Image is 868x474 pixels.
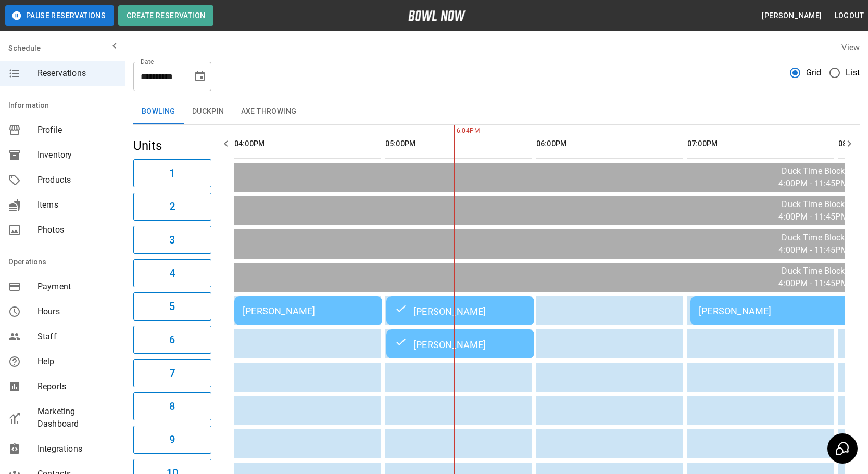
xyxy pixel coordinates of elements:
[37,355,117,368] span: Help
[395,304,526,317] div: [PERSON_NAME]
[37,124,117,136] span: Profile
[169,298,175,315] h6: 5
[190,66,210,87] button: Choose date, selected date is Sep 5, 2025
[169,232,175,248] h6: 3
[846,67,860,79] span: List
[169,331,175,348] h6: 6
[687,129,834,159] th: 07:00PM
[184,99,233,124] button: Duckpin
[408,10,466,21] img: logo
[133,292,211,321] button: 5
[37,380,117,393] span: Reports
[133,259,211,287] button: 4
[133,392,211,420] button: 8
[133,99,184,124] button: Bowling
[395,338,526,350] div: [PERSON_NAME]
[37,280,117,293] span: Payment
[133,426,211,454] button: 9
[133,326,211,354] button: 6
[133,137,211,154] h5: Units
[169,198,175,215] h6: 2
[233,99,305,124] button: Axe Throwing
[37,67,117,80] span: Reservations
[37,330,117,343] span: Staff
[37,443,117,455] span: Integrations
[385,129,532,159] th: 05:00PM
[169,265,175,281] h6: 4
[37,305,117,318] span: Hours
[133,193,211,221] button: 2
[37,224,117,236] span: Photos
[133,159,211,187] button: 1
[243,305,374,316] div: [PERSON_NAME]
[841,43,860,53] label: View
[118,5,213,26] button: Create Reservation
[758,6,826,25] button: [PERSON_NAME]
[133,226,211,254] button: 3
[831,6,868,25] button: Logout
[806,67,822,79] span: Grid
[169,398,175,415] h6: 8
[37,149,117,161] span: Inventory
[234,129,381,159] th: 04:00PM
[169,365,175,381] h6: 7
[169,165,175,182] h6: 1
[37,174,117,186] span: Products
[37,405,117,430] span: Marketing Dashboard
[133,359,211,387] button: 7
[454,126,457,136] span: 6:04PM
[37,199,117,211] span: Items
[133,99,860,124] div: inventory tabs
[536,129,683,159] th: 06:00PM
[5,5,114,26] button: Pause Reservations
[169,431,175,448] h6: 9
